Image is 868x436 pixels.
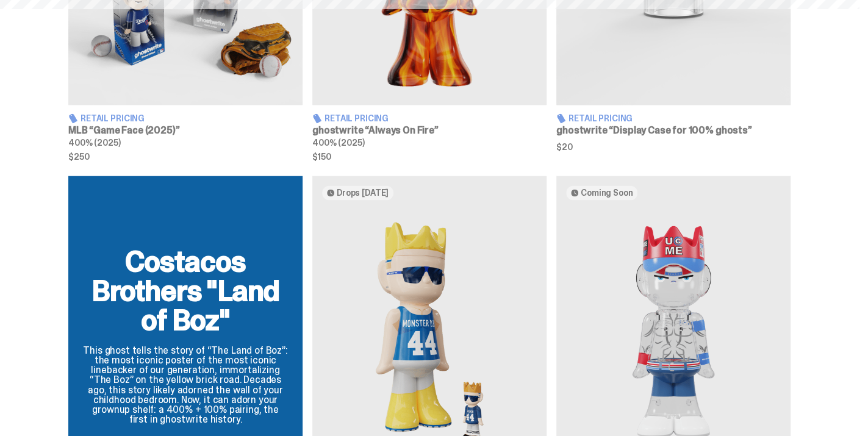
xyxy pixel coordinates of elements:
[68,126,303,135] h3: MLB “Game Face (2025)”
[312,126,547,135] h3: ghostwrite “Always On Fire”
[556,126,791,135] h3: ghostwrite “Display Case for 100% ghosts”
[83,346,288,424] p: This ghost tells the story of “The Land of Boz”: the most iconic poster of the most iconic lineba...
[569,114,633,123] span: Retail Pricing
[81,114,145,123] span: Retail Pricing
[337,188,389,198] span: Drops [DATE]
[83,247,288,335] h2: Costacos Brothers "Land of Boz"
[325,114,389,123] span: Retail Pricing
[68,152,303,161] span: $250
[581,188,633,198] span: Coming Soon
[556,143,791,151] span: $20
[312,152,547,161] span: $150
[312,137,364,148] span: 400% (2025)
[68,137,120,148] span: 400% (2025)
